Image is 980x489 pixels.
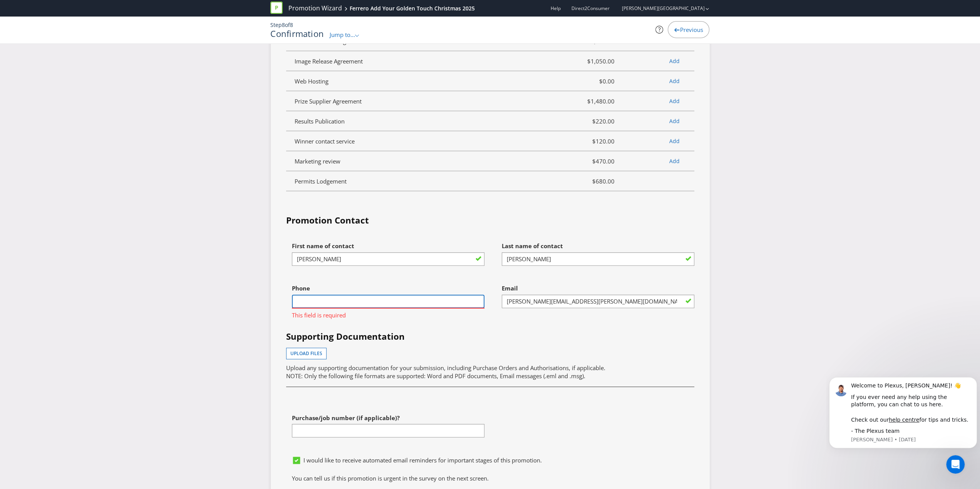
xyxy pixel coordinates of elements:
[946,455,965,474] iframe: Intercom live chat
[286,348,327,359] button: Upload files
[286,372,585,380] span: NOTE: Only the following file formats are supported: Word and PDF documents, Email messages (.eml...
[669,97,680,105] a: Add
[502,284,518,292] span: Email
[290,350,322,357] span: Upload files
[669,77,680,85] a: Add
[295,137,355,145] span: Winner contact service
[669,157,680,165] a: Add
[669,57,680,65] a: Add
[330,31,355,38] span: Jump to...
[826,366,980,468] iframe: Intercom notifications message
[295,97,362,105] span: Prize Supplier Agreement
[669,137,680,145] a: Add
[555,177,620,186] span: $680.00
[350,5,475,12] div: Ferrero Add Your Golden Touch Christmas 2025
[550,5,560,12] a: Help
[555,97,620,106] span: $1,480.00
[290,21,293,28] span: 8
[614,5,704,12] a: [PERSON_NAME][GEOGRAPHIC_DATA]
[286,364,605,372] span: Upload any supporting documentation for your submission, including Purchase Orders and Authorisat...
[295,177,347,185] span: Permits Lodgement
[270,21,282,28] span: Step
[571,5,609,12] span: Direct2Consumer
[282,21,285,28] span: 8
[555,57,620,66] span: $1,050.00
[292,414,400,422] span: Purchase/job number (if applicable)?
[292,284,310,292] span: Phone
[669,117,680,125] a: Add
[292,474,689,482] p: You can tell us if this promotion is urgent in the survey on the next screen.
[680,26,703,33] span: Previous
[286,330,694,343] h4: Supporting Documentation
[555,137,620,146] span: $120.00
[502,242,563,250] span: Last name of contact
[295,157,340,165] span: Marketing review
[555,157,620,166] span: $470.00
[285,21,290,28] span: of
[292,309,484,320] span: This field is required
[555,117,620,126] span: $220.00
[295,117,345,125] span: Results Publication
[286,214,369,227] legend: Promotion Contact
[295,57,363,65] span: Image Release Agreement
[295,77,328,85] span: Web Hosting
[555,77,620,86] span: $0.00
[303,456,542,464] span: I would like to receive automated email reminders for important stages of this promotion.
[292,242,354,250] span: First name of contact
[270,29,324,38] h1: Confirmation
[288,4,342,13] a: Promotion Wizard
